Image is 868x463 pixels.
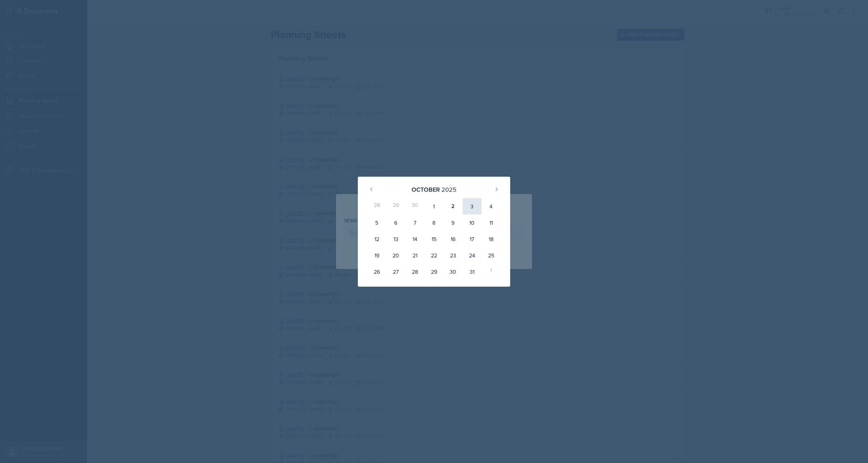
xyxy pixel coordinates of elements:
[463,214,482,231] div: 10
[367,264,386,280] div: 26
[444,198,463,214] div: 2
[444,214,463,231] div: 9
[405,231,424,247] div: 14
[386,214,405,231] div: 6
[444,247,463,264] div: 23
[463,198,482,214] div: 3
[482,264,501,280] div: 1
[405,214,424,231] div: 7
[424,214,444,231] div: 8
[424,247,444,264] div: 22
[424,231,444,247] div: 15
[463,247,482,264] div: 24
[444,264,463,280] div: 30
[367,247,386,264] div: 19
[386,264,405,280] div: 27
[405,247,424,264] div: 21
[405,264,424,280] div: 28
[444,231,463,247] div: 16
[412,185,440,194] div: October
[463,231,482,247] div: 17
[482,198,501,214] div: 4
[386,247,405,264] div: 20
[482,214,501,231] div: 11
[405,198,424,214] div: 30
[367,231,386,247] div: 12
[463,264,482,280] div: 31
[367,214,386,231] div: 5
[386,198,405,214] div: 29
[424,198,444,214] div: 1
[441,185,456,194] div: 2025
[367,198,386,214] div: 28
[482,231,501,247] div: 18
[386,231,405,247] div: 13
[424,264,444,280] div: 29
[482,247,501,264] div: 25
